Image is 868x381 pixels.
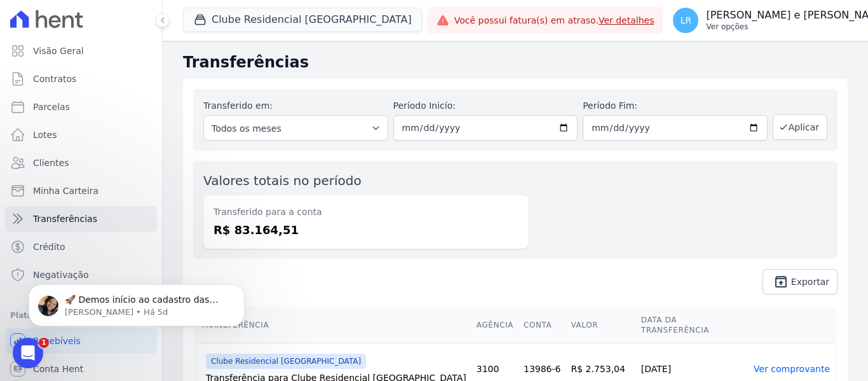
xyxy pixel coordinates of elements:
button: Clube Residencial [GEOGRAPHIC_DATA] [183,8,423,32]
button: Aplicar [773,114,827,140]
span: 1 [39,338,49,348]
span: Crédito [33,240,65,253]
span: Transferências [33,212,97,225]
a: Contratos [5,66,157,92]
span: Lotes [33,128,57,141]
a: Crédito [5,234,157,260]
th: Transferência [196,307,471,343]
label: Período Fim: [583,99,768,113]
a: Lotes [5,122,157,148]
span: Visão Geral [33,45,84,57]
a: Visão Geral [5,38,157,64]
label: Valores totais no período [203,173,362,188]
span: Conta Hent [33,363,83,375]
h2: Transferências [183,51,848,74]
label: Período Inicío: [393,99,578,113]
i: unarchive [773,274,789,289]
a: Minha Carteira [5,178,157,204]
span: Você possui fatura(s) em atraso. [454,14,654,27]
th: Conta [519,307,566,343]
a: Ver detalhes [599,15,654,25]
a: Clientes [5,150,157,176]
a: Recebíveis [5,328,157,354]
a: Parcelas [5,94,157,120]
label: Transferido em: [203,100,273,111]
dt: Transferido para a conta [214,205,519,219]
a: Ver comprovante [754,364,830,374]
span: Clube Residencial [GEOGRAPHIC_DATA] [206,354,366,369]
a: Negativação [5,262,157,287]
span: LR [681,16,692,25]
a: unarchive Exportar [763,269,837,294]
span: Parcelas [33,100,70,113]
p: Message from Adriane, sent Há 5d [55,49,219,60]
th: Data da Transferência [636,307,749,343]
iframe: Intercom live chat [13,338,43,368]
span: Minha Carteira [33,184,98,197]
th: Valor [566,307,635,343]
span: Contratos [33,73,76,85]
dd: R$ 83.164,51 [214,221,519,239]
a: Transferências [5,206,157,232]
th: Agência [471,307,519,343]
span: Exportar [791,278,829,286]
span: 🚀 Demos início ao cadastro das Contas Digitais Arke! Iniciamos a abertura para clientes do modelo... [55,37,217,312]
iframe: Intercom notifications mensagem [10,258,264,347]
span: Clientes [33,156,69,169]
